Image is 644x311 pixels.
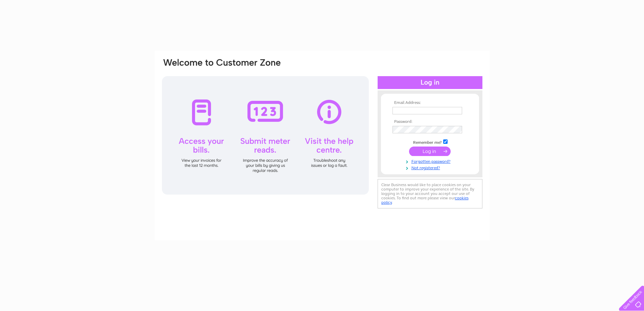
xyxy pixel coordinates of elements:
[391,138,469,145] td: Remember me?
[392,158,469,164] a: Forgotten password?
[381,196,469,205] a: cookies policy
[378,179,482,208] div: Clear Business would like to place cookies on your computer to improve your experience of the sit...
[392,164,469,171] a: Not registered?
[391,119,469,124] th: Password:
[391,101,469,105] th: Email Address:
[409,147,451,156] input: Submit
